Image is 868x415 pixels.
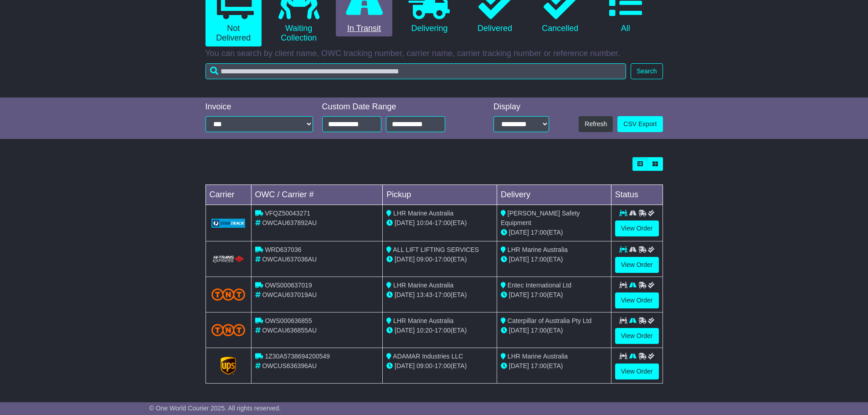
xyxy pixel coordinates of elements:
span: 13:43 [416,291,432,298]
td: Pickup [383,185,497,205]
span: 17:00 [531,327,547,334]
span: OWS000636855 [265,317,312,324]
button: Refresh [579,116,613,132]
img: TNT_Domestic.png [211,324,246,336]
span: [DATE] [395,291,415,298]
span: 17:00 [435,256,451,263]
span: 17:00 [435,219,451,226]
span: LHR Marine Australia [393,210,453,217]
img: GetCarrierServiceLogo [221,357,236,375]
span: 09:00 [416,256,432,263]
span: Caterpillar of Australia Pty Ltd [508,317,591,324]
span: Entec International Ltd [508,282,571,289]
span: LHR Marine Australia [508,353,568,360]
span: [DATE] [395,256,415,263]
a: View Order [615,292,659,308]
div: Display [493,102,549,112]
div: - (ETA) [386,326,493,335]
span: 10:20 [416,327,432,334]
span: [DATE] [509,229,529,236]
span: [PERSON_NAME] Safety Equipment [501,210,580,226]
span: OWCAU637892AU [262,219,317,226]
span: ADAMAR Industries LLC [393,353,463,360]
div: (ETA) [501,326,607,335]
img: GetCarrierServiceLogo [211,219,246,228]
div: Custom Date Range [322,102,468,112]
span: 09:00 [416,362,432,369]
span: [DATE] [395,327,415,334]
span: OWCAU636855AU [262,327,317,334]
a: View Order [615,364,659,379]
a: View Order [615,328,659,344]
span: OWS000637019 [265,282,312,289]
a: View Order [615,220,659,236]
td: Status [611,185,663,205]
div: (ETA) [501,290,607,300]
a: View Order [615,257,659,273]
span: 17:00 [435,362,451,369]
td: OWC / Carrier # [251,185,383,205]
div: - (ETA) [386,255,493,264]
span: 10:04 [416,219,432,226]
div: Invoice [205,102,313,112]
p: You can search by client name, OWC tracking number, carrier name, carrier tracking number or refe... [205,49,663,59]
span: LHR Marine Australia [393,282,453,289]
div: - (ETA) [386,218,493,228]
span: [DATE] [395,219,415,226]
span: VFQZ50043271 [265,210,310,217]
span: 17:00 [435,327,451,334]
span: [DATE] [509,327,529,334]
a: CSV Export [617,116,663,132]
span: 17:00 [531,229,547,236]
span: [DATE] [509,291,529,298]
span: LHR Marine Australia [393,317,453,324]
td: Delivery [497,185,611,205]
img: HiTrans.png [211,255,246,264]
td: Carrier [205,185,251,205]
span: WRD637036 [265,246,301,253]
span: ALL LIFT LIFTING SERVICES [393,246,479,253]
div: (ETA) [501,228,607,237]
div: (ETA) [501,255,607,264]
span: OWCAU637036AU [262,256,317,263]
span: 17:00 [435,291,451,298]
span: 17:00 [531,362,547,369]
span: LHR Marine Australia [508,246,568,253]
span: 17:00 [531,256,547,263]
span: OWCUS636396AU [262,362,317,369]
span: © One World Courier 2025. All rights reserved. [149,405,281,412]
span: 17:00 [531,291,547,298]
span: [DATE] [509,362,529,369]
div: - (ETA) [386,361,493,371]
img: TNT_Domestic.png [211,288,246,301]
span: [DATE] [395,362,415,369]
span: 1Z30A5738694200549 [265,353,329,360]
button: Search [631,63,663,79]
div: - (ETA) [386,290,493,300]
span: OWCAU637019AU [262,291,317,298]
div: (ETA) [501,361,607,371]
span: [DATE] [509,256,529,263]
